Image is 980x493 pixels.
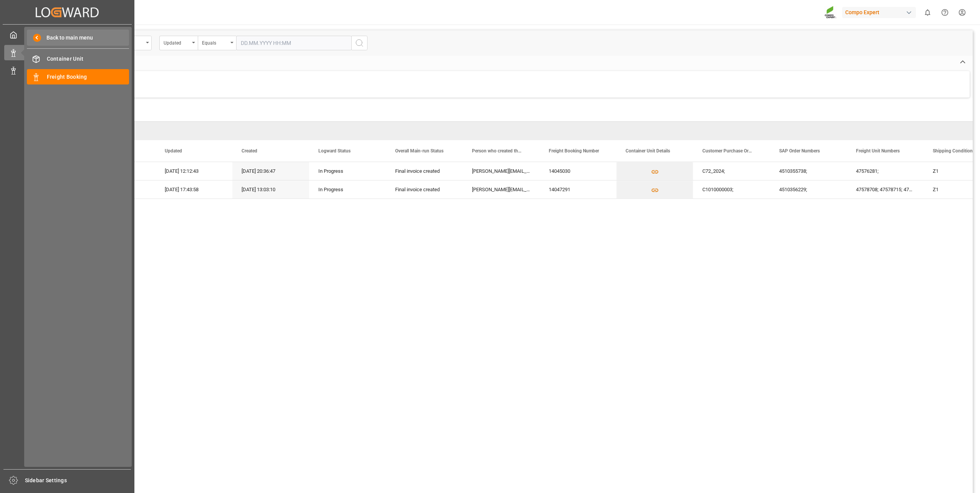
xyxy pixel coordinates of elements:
span: Container Unit [47,55,129,63]
input: DD.MM.YYYY HH:MM [236,36,351,50]
a: My Cockpit [4,27,130,42]
div: 4510355738; [770,162,847,180]
button: show 0 new notifications [919,4,936,21]
a: Container Unit [27,51,129,66]
button: open menu [198,36,236,50]
div: 4510356229; [770,180,847,199]
img: Screenshot%202023-09-29%20at%2010.02.21.png_1712312052.png [824,6,837,19]
div: 14045030 [540,162,616,180]
div: In Progress [318,181,377,199]
button: open menu [159,36,198,50]
span: Logward Status [318,148,351,154]
span: Sidebar Settings [25,476,131,485]
div: [DATE] 20:36:47 [232,162,309,180]
span: Shipping Conditions [933,148,975,154]
div: C72_2024; [693,162,770,180]
button: Help Center [936,4,954,21]
div: Updated [164,38,190,46]
div: [DATE] 12:12:43 [156,162,232,180]
div: [PERSON_NAME][EMAIL_ADDRESS][DOMAIN_NAME] [463,162,540,180]
div: 47578708; 47578715; 47578710; 47578712; 47578713; 47578714; 47578711; 47578709; [847,180,924,199]
div: In Progress [318,162,377,180]
span: Updated [165,148,182,154]
span: Back to main menu [41,34,93,42]
span: Freight Unit Numbers [856,148,900,154]
button: Compo Expert [842,5,919,20]
span: Overall Main-run Status [395,148,444,154]
div: Equals [202,38,228,46]
div: [PERSON_NAME][EMAIL_ADDRESS][DOMAIN_NAME] [463,180,540,199]
div: Compo Expert [842,7,916,18]
span: Freight Booking [47,73,129,81]
div: [DATE] 17:43:58 [156,180,232,199]
div: 47576281; [847,162,924,180]
a: Customer View [4,63,130,78]
span: SAP Order Numbers [779,148,820,154]
div: C1010000003; [693,180,770,199]
button: search button [351,36,367,50]
div: Final invoice created [395,162,454,180]
div: Final invoice created [395,181,454,199]
div: [DATE] 13:03:10 [232,180,309,199]
span: Freight Booking Number [549,148,599,154]
span: Container Unit Details [626,148,670,154]
a: Freight Booking [27,69,129,84]
div: 14047291 [540,180,616,199]
span: Created [242,148,257,154]
span: Person who created the Object Mail Address [472,148,523,154]
span: Customer Purchase Order Numbers [702,148,754,154]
